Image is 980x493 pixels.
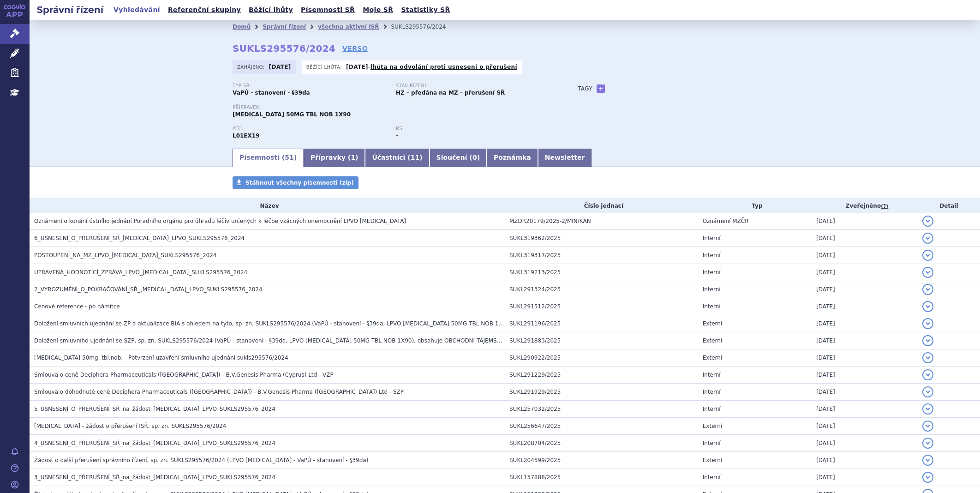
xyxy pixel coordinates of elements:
[505,264,698,281] td: SUKL319213/2025
[34,457,368,463] span: Žádost o další přerušení správního řízení, sp. zn. SUKLS295576/2024 (LPVO Qinlock - VaPÚ - stanov...
[396,83,550,89] p: Stav řízení:
[34,269,247,276] span: UPRAVENÁ_HODNOTÍCÍ_ZPRÁVA_LPVO_QINLOCK_SUKLS295576_2024
[370,64,517,70] a: lhůta na odvolání proti usnesení o přerušení
[703,474,721,481] span: Interní
[918,199,980,213] th: Detail
[34,320,603,327] span: Doložení smluvních ujednání se ZP a aktualizace BIA s ohledem na tyto, sp. zn. SUKLS295576/2024 (...
[922,369,933,380] button: detail
[263,24,306,30] a: Správní řízení
[34,252,217,259] span: POSTOUPENÍ_NA_MZ_LPVO_QINLOCK_SUKLS295576_2024
[505,384,698,401] td: SUKL291929/2025
[703,457,722,463] span: Externí
[245,180,354,186] span: Stáhnout všechny písemnosti (zip)
[812,315,918,332] td: [DATE]
[922,421,933,432] button: detail
[233,176,359,189] a: Stáhnout všechny písemnosti (zip)
[505,230,698,247] td: SUKL319362/2025
[922,335,933,346] button: detail
[505,418,698,435] td: SUKL256647/2025
[703,218,749,224] span: Oznámení MZČR
[233,111,351,118] span: [MEDICAL_DATA] 50MG TBL NOB 1X90
[505,298,698,315] td: SUKL291512/2025
[30,199,505,213] th: Název
[703,286,721,293] span: Interní
[30,3,111,16] h2: Správní řízení
[812,281,918,298] td: [DATE]
[411,154,419,161] span: 11
[346,63,517,71] p: -
[698,199,812,213] th: Typ
[342,44,368,53] a: VERSO
[398,4,453,16] a: Statistiky SŘ
[233,132,260,139] strong: RIPRETINIB
[703,440,721,446] span: Interní
[922,438,933,449] button: detail
[703,406,721,412] span: Interní
[922,301,933,312] button: detail
[233,105,559,110] p: Přípravek:
[505,367,698,384] td: SUKL291229/2025
[505,452,698,469] td: SUKL204599/2025
[34,423,226,429] span: Qinlock - žádost o přerušení ISŘ, sp. zn. SUKLS295576/2024
[233,90,310,96] strong: VaPÚ - stanovení - §39da
[285,154,293,161] span: 51
[391,20,458,34] li: SUKLS295576/2024
[703,372,721,378] span: Interní
[922,403,933,415] button: detail
[505,247,698,264] td: SUKL319317/2025
[812,213,918,230] td: [DATE]
[703,320,722,327] span: Externí
[233,24,251,30] a: Domů
[812,332,918,349] td: [DATE]
[922,352,933,363] button: detail
[703,389,721,395] span: Interní
[237,63,266,71] span: Zahájeno:
[365,149,429,167] a: Účastníci (11)
[34,372,334,378] span: Smlouva o ceně Deciphera Pharmaceuticals (Netherlands) - B.V.Genesis Pharma (Cyprus) Ltd - VZP
[812,418,918,435] td: [DATE]
[360,4,396,16] a: Moje SŘ
[703,355,722,361] span: Externí
[34,235,245,241] span: 6_USNESENÍ_O_PŘERUŠENÍ_SŘ_QINLOCK_LPVO_SUKLS295576_2024
[597,84,605,93] a: +
[812,298,918,315] td: [DATE]
[430,149,487,167] a: Sloučení (0)
[538,149,592,167] a: Newsletter
[578,83,592,94] h3: Tagy
[505,332,698,349] td: SUKL291883/2025
[812,367,918,384] td: [DATE]
[34,303,120,310] span: Cenové reference - po námitce
[505,349,698,367] td: SUKL290922/2025
[233,43,335,54] strong: SUKLS295576/2024
[34,355,288,361] span: QINLOCK 50mg, tbl.nob. - Potvrzení uzavření smluvního ujednání sukls295576/2024
[703,269,721,276] span: Interní
[346,64,368,70] strong: [DATE]
[922,318,933,329] button: detail
[703,235,721,241] span: Interní
[812,349,918,367] td: [DATE]
[472,154,477,161] span: 0
[922,216,933,227] button: detail
[812,230,918,247] td: [DATE]
[812,264,918,281] td: [DATE]
[396,90,505,96] strong: HZ – předána na MZ – přerušení SŘ
[487,149,538,167] a: Poznámka
[233,149,304,167] a: Písemnosti (51)
[233,126,387,132] p: ATC:
[922,233,933,244] button: detail
[233,83,387,89] p: Typ SŘ:
[812,435,918,452] td: [DATE]
[922,386,933,397] button: detail
[881,203,888,210] abbr: (?)
[812,469,918,486] td: [DATE]
[34,337,506,344] span: Doložení smluvního ujednání se SZP, sp. zn. SUKLS295576/2024 (VaPÚ - stanovení - §39da, LPVO QINL...
[505,315,698,332] td: SUKL291196/2025
[396,132,398,139] strong: -
[812,401,918,418] td: [DATE]
[34,406,275,412] span: 5_USNESENÍ_O_PŘERUŠENÍ_SŘ_na_žádost_QINLOCK_LPVO_SUKLS295576_2024
[34,286,263,293] span: 2_VYROZUMĚNÍ_O_POKRAČOVÁNÍ_SŘ_QINLOCK_LPVO_SUKLS295576_2024
[505,199,698,213] th: Číslo jednací
[306,63,344,71] span: Běžící lhůta:
[505,213,698,230] td: MZDR20179/2025-2/MIN/KAN
[269,64,291,70] strong: [DATE]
